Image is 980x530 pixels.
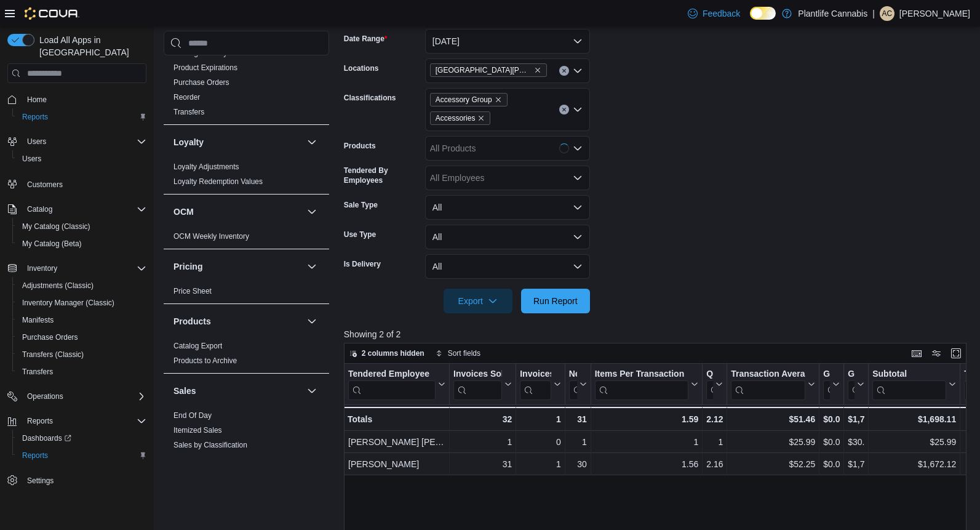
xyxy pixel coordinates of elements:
span: My Catalog (Beta) [17,236,146,251]
button: Reports [12,447,151,464]
button: Settings [2,472,151,489]
span: Transfers (Classic) [22,350,84,359]
span: Inventory Manager (Classic) [22,298,114,308]
h3: Pricing [173,260,202,273]
span: Settings [22,473,146,488]
button: Inventory [22,261,62,276]
div: 1 [595,435,699,449]
a: Feedback [683,1,745,26]
span: Adjustments (Classic) [17,278,146,293]
button: All [425,195,590,220]
div: Net Sold [568,369,576,380]
img: Cova [25,7,79,20]
div: 1.59 [594,412,698,427]
button: Gift Cards [823,369,840,400]
label: Date Range [344,34,388,44]
button: Operations [22,389,68,404]
a: My Catalog (Beta) [17,236,87,251]
span: AC [882,6,893,21]
span: Run Report [533,295,578,307]
button: Transfers (Classic) [12,346,151,363]
div: $51.46 [731,412,815,427]
div: Invoices Sold [453,369,502,400]
div: 31 [453,457,512,472]
button: Home [2,90,151,108]
span: Transfers (Classic) [17,347,146,362]
span: Home [22,92,146,107]
span: Price Sheet [173,286,212,296]
button: Transaction Average [731,369,815,400]
div: $0.00 [823,412,840,427]
button: Operations [2,388,151,405]
button: Inventory [2,260,151,277]
div: [PERSON_NAME] [348,457,445,472]
span: Inventory Manager (Classic) [17,295,146,310]
a: Reorder [173,93,200,102]
span: Reports [27,416,53,426]
p: | [872,6,875,21]
span: Export [451,289,505,313]
nav: Complex example [7,86,146,521]
button: Transfers [12,363,151,380]
div: Invoices Ref [520,369,551,380]
span: Dashboards [22,433,71,443]
button: Products [305,314,319,329]
a: Catalog Export [173,342,222,350]
h3: OCM [173,206,194,218]
a: Purchase Orders [17,330,83,345]
button: Reports [22,414,58,428]
button: Items Per Transaction [594,369,698,400]
span: Sort fields [448,348,480,358]
div: $25.99 [872,435,956,449]
label: Is Delivery [344,259,381,269]
span: Reports [22,112,48,122]
span: My Catalog (Classic) [22,222,90,231]
button: OCM [173,206,302,218]
a: Transfers (Classic) [17,347,89,362]
div: Transaction Average [731,369,805,400]
button: Net Sold [568,369,586,400]
span: Purchase Orders [173,78,229,87]
p: Showing 2 of 2 [344,328,973,340]
span: Loyalty Adjustments [173,162,239,172]
span: Transfers [22,367,53,377]
a: Manifests [17,313,58,327]
div: Gross Sales [848,369,855,400]
label: Locations [344,63,379,73]
p: Plantlife Cannabis [798,6,867,21]
button: Loyalty [305,135,319,150]
button: Invoices Sold [453,369,512,400]
span: Accessory Group [436,94,492,106]
button: Products [173,315,302,327]
a: Settings [22,473,58,488]
div: $1,672.12 [872,457,956,472]
div: Pricing [164,284,329,303]
button: Reports [2,412,151,430]
button: Customers [2,175,151,193]
span: Users [22,134,146,149]
div: 30 [569,457,587,472]
div: Qty Per Transaction [706,369,713,380]
div: 2.16 [706,457,723,472]
div: Items Per Transaction [594,369,688,380]
button: Open list of options [573,143,583,153]
div: Totals [348,412,445,427]
span: Accessory Group [430,93,508,106]
div: 1 [520,457,560,472]
a: Loyalty Redemption Values [173,177,263,186]
a: Itemized Sales [173,426,222,435]
button: Subtotal [872,369,956,400]
button: Export [444,289,512,313]
a: Products to Archive [173,356,237,365]
a: Dashboards [12,430,151,447]
div: Subtotal [872,369,946,400]
span: Inventory [22,261,146,276]
span: Product Expirations [173,63,237,73]
button: All [425,225,590,249]
span: Reports [17,448,146,463]
a: Sales by Classification [173,441,247,449]
span: Load All Apps in [GEOGRAPHIC_DATA] [34,34,146,58]
button: Sales [173,385,302,397]
a: Home [22,92,52,107]
button: Gross Sales [848,369,864,400]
